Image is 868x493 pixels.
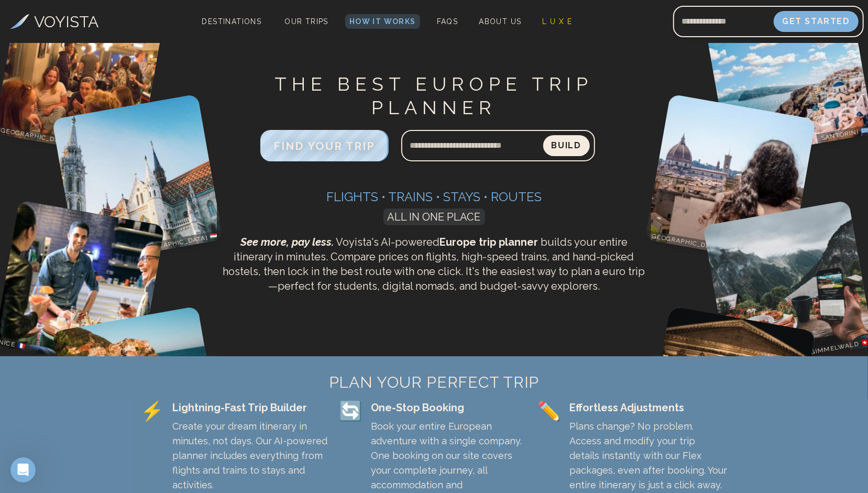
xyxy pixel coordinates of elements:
a: L U X E [539,14,577,29]
a: FIND YOUR TRIP [260,142,388,152]
input: Email address [673,9,774,34]
button: Build [543,135,590,156]
span: 🔄 [339,400,362,421]
span: How It Works [349,17,416,26]
span: Destinations [198,13,266,44]
span: ALL IN ONE PLACE [383,209,485,225]
iframe: Intercom live chat [10,457,36,483]
h3: VOYISTA [35,10,99,34]
div: Lightning-Fast Trip Builder [173,400,331,415]
span: Our Trips [284,17,328,26]
h1: THE BEST EUROPE TRIP PLANNER [221,72,647,119]
p: Voyista's AI-powered builds your entire itinerary in minutes. Compare prices on flights, high-spe... [221,235,647,293]
div: One-Stop Booking [371,400,529,415]
span: ✏️ [537,400,561,421]
span: See more, pay less. [240,236,334,248]
a: Our Trips [280,14,333,29]
div: Effortless Adjustments [569,400,728,415]
a: About Us [475,14,525,29]
img: Voyista Logo [10,14,29,29]
a: VOYISTA [10,10,99,34]
button: FIND YOUR TRIP [260,130,388,161]
h3: Flights • Trains • Stays • Routes [221,189,647,205]
img: Budapest [52,94,223,266]
span: About Us [479,17,521,26]
img: Florence [645,94,816,266]
a: FAQs [433,14,463,29]
a: How It Works [345,14,420,29]
h2: PLAN YOUR PERFECT TRIP [141,373,728,392]
input: Search query [401,133,543,158]
span: FAQs [437,17,458,26]
p: Create your dream itinerary in minutes, not days. Our AI-powered planner includes everything from... [173,419,331,492]
span: FIND YOUR TRIP [273,139,375,152]
span: ⚡ [141,400,164,421]
button: Get Started [774,11,859,32]
strong: Europe trip planner [440,236,538,248]
span: L U X E [543,17,573,26]
p: Plans change? No problem. Access and modify your trip details instantly with our Flex packages, e... [569,419,728,492]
